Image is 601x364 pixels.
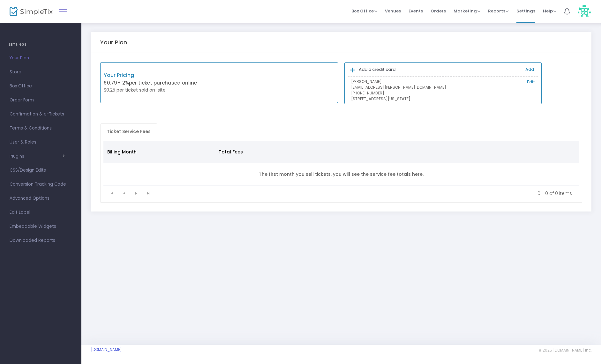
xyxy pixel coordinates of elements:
th: Total Fees [215,141,316,163]
td: The first month you sell tickets, you will see the service fee totals here. [103,163,579,186]
h5: Your Plan [100,39,127,46]
span: Terms & Conditions [10,124,72,132]
span: Store [10,68,72,76]
p: [PHONE_NUMBER] [351,90,535,96]
th: Billing Month [103,141,215,163]
p: $0.79 per ticket purchased online [104,79,219,87]
span: © 2025 [DOMAIN_NAME] Inc. [538,348,591,353]
p: Your Pricing [104,71,219,79]
span: Confirmation & e-Tickets [10,110,72,118]
p: [EMAIL_ADDRESS][PERSON_NAME][DOMAIN_NAME] [351,85,535,90]
a: Edit [527,79,535,85]
span: Your Plan [10,54,72,62]
a: Add [525,66,534,72]
span: Order Form [10,96,72,104]
span: Reports [488,8,509,14]
span: CSS/Design Edits [10,166,72,175]
span: Embeddable Widgets [10,222,72,231]
button: Plugins [10,154,65,159]
span: Advanced Options [10,194,72,203]
span: Help [543,8,556,14]
h4: SETTINGS [9,38,73,51]
b: Add a credit card [359,66,395,72]
kendo-pager-info: 0 - 0 of 0 items [159,190,572,197]
a: [DOMAIN_NAME] [91,347,122,352]
div: Data table [103,141,579,186]
span: Box Office [351,8,377,14]
span: + 2% [117,79,129,86]
span: Downloaded Reports [10,236,72,245]
p: [PERSON_NAME] [351,79,535,85]
span: Orders [431,3,446,19]
span: User & Roles [10,138,72,146]
span: Events [409,3,423,19]
span: Conversion Tracking Code [10,180,72,189]
span: Ticket Service Fees [103,126,154,137]
span: Settings [516,3,535,19]
p: [STREET_ADDRESS][US_STATE] [351,96,535,102]
span: Venues [385,3,401,19]
span: Box Office [10,82,72,90]
span: Edit Label [10,208,72,217]
span: Marketing [454,8,480,14]
p: $0.25 per ticket sold on-site [104,87,219,93]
